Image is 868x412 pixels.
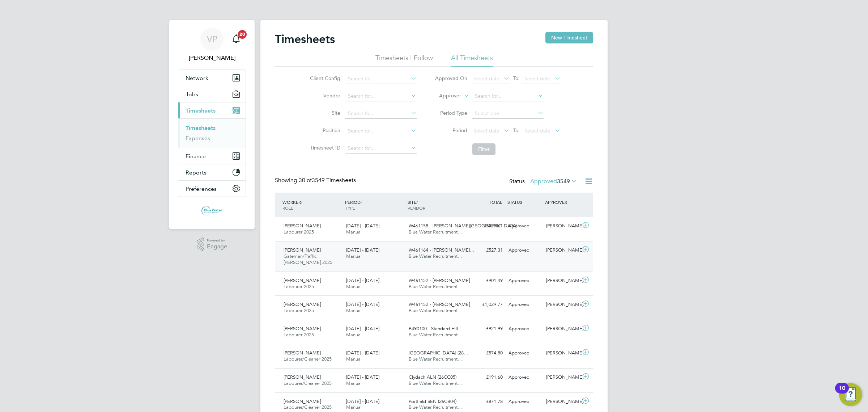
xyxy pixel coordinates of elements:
[308,92,340,99] label: Vendor
[284,325,321,332] span: [PERSON_NAME]
[299,177,356,184] span: 3549 Timesheets
[346,229,362,235] span: Manual
[178,28,246,62] a: VP[PERSON_NAME]
[346,374,379,380] span: [DATE] - [DATE]
[284,398,321,404] span: [PERSON_NAME]
[201,204,223,216] img: bluewaterwales-logo-retina.png
[284,404,332,410] span: Labourer/Cleaner 2025
[301,199,302,205] span: /
[178,102,246,118] button: Timesheets
[511,73,520,83] span: To
[435,110,467,116] label: Period Type
[451,54,493,67] li: All Timesheets
[346,253,362,259] span: Manual
[284,229,314,235] span: Labourer 2025
[346,247,379,253] span: [DATE] - [DATE]
[506,299,543,311] div: Approved
[409,307,462,314] span: Blue Water Recruitment…
[178,54,246,62] span: Victoria Price
[207,34,217,44] span: VP
[409,356,462,362] span: Blue Water Recruitment…
[284,380,332,386] span: Labourer/Cleaner 2025
[284,223,321,229] span: [PERSON_NAME]
[409,332,462,338] span: Blue Water Recruitment…
[346,332,362,338] span: Manual
[468,396,506,408] div: £871.78
[435,75,467,81] label: Approved On
[343,196,406,214] div: PERIOD
[275,177,357,184] div: Showing
[186,107,216,114] span: Timesheets
[346,380,362,386] span: Manual
[409,380,462,386] span: Blue Water Recruitment…
[186,153,206,160] span: Finance
[345,109,417,119] input: Search for...
[506,347,543,359] div: Approved
[346,404,362,410] span: Manual
[409,404,462,410] span: Blue Water Recruitment…
[524,127,550,134] span: Select date
[346,398,379,404] span: [DATE] - [DATE]
[429,92,461,100] label: Approver
[468,323,506,335] div: £921.99
[839,388,845,398] div: 10
[186,169,207,176] span: Reports
[545,32,593,43] button: New Timesheet
[178,70,246,86] button: Network
[207,244,227,250] span: Engage
[308,110,340,116] label: Site
[543,396,581,408] div: [PERSON_NAME]
[409,277,470,283] span: W461152 - [PERSON_NAME]
[506,275,543,287] div: Approved
[530,178,577,185] label: Approved
[345,74,417,84] input: Search for...
[178,118,246,148] div: Timesheets
[169,20,255,229] nav: Main navigation
[473,75,499,82] span: Select date
[506,244,543,256] div: Approved
[543,275,581,287] div: [PERSON_NAME]
[284,283,314,290] span: Labourer 2025
[229,28,243,51] a: 20
[416,199,418,205] span: /
[375,54,433,67] li: Timesheets I Follow
[468,220,506,232] div: £929.61
[299,177,312,184] span: 30 of
[409,301,470,307] span: W461152 - [PERSON_NAME]
[472,109,544,119] input: Select one
[178,181,246,197] button: Preferences
[468,299,506,311] div: £1,029.77
[409,374,456,380] span: Clydach ALN (26CC05)
[409,223,517,229] span: W461158 - [PERSON_NAME][GEOGRAPHIC_DATA]
[543,323,581,335] div: [PERSON_NAME]
[186,135,210,142] a: Expenses
[282,205,293,211] span: ROLE
[468,371,506,383] div: £191.60
[346,325,379,332] span: [DATE] - [DATE]
[509,177,579,187] div: Status
[409,229,462,235] span: Blue Water Recruitment…
[284,332,314,338] span: Labourer 2025
[506,196,543,209] div: STATUS
[275,32,335,46] h2: Timesheets
[472,143,495,155] button: Filter
[543,299,581,311] div: [PERSON_NAME]
[345,91,417,101] input: Search for...
[178,86,246,102] button: Jobs
[409,253,462,259] span: Blue Water Recruitment…
[178,164,246,180] button: Reports
[489,199,502,205] span: TOTAL
[543,371,581,383] div: [PERSON_NAME]
[345,205,355,211] span: TYPE
[506,323,543,335] div: Approved
[511,126,520,135] span: To
[346,277,379,283] span: [DATE] - [DATE]
[409,398,456,404] span: Portfield SEN (26CB04)
[543,347,581,359] div: [PERSON_NAME]
[186,75,208,81] span: Network
[308,75,340,81] label: Client Config
[506,220,543,232] div: Approved
[406,196,468,214] div: SITE
[186,125,216,131] a: Timesheets
[472,91,544,101] input: Search for...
